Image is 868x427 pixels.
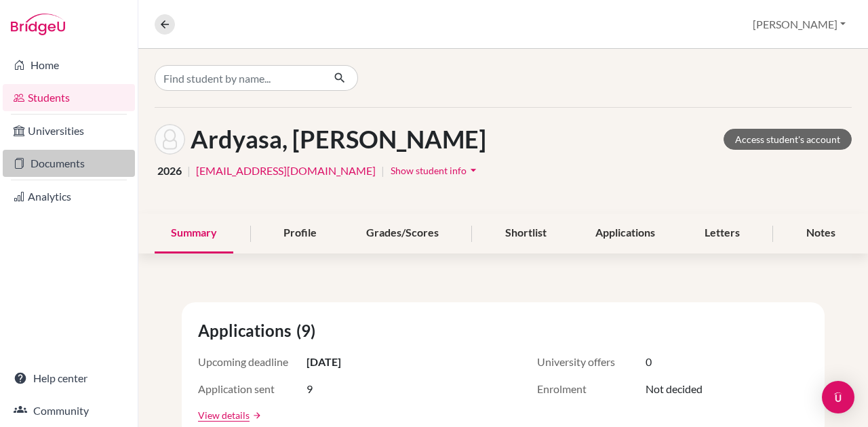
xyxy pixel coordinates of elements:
[350,213,455,253] div: Grades/Scores
[198,354,307,370] span: Upcoming deadline
[157,163,182,179] span: 2026
[822,381,854,413] div: Open Intercom Messenger
[467,163,480,177] i: arrow_drop_down
[790,213,852,253] div: Notes
[537,354,646,370] span: University offers
[3,150,135,177] a: Documents
[688,213,756,253] div: Letters
[646,354,652,370] span: 0
[537,381,646,397] span: Enrolment
[391,165,467,176] span: Show student info
[307,381,313,397] span: 9
[3,397,135,424] a: Community
[3,84,135,111] a: Students
[747,12,852,37] button: [PERSON_NAME]
[187,163,191,179] span: |
[3,52,135,79] a: Home
[296,319,321,343] span: (9)
[3,117,135,144] a: Universities
[489,213,563,253] div: Shortlist
[198,381,307,397] span: Application sent
[198,408,250,422] a: View details
[191,125,486,154] h1: Ardyasa, [PERSON_NAME]
[155,65,323,91] input: Find student by name...
[155,124,185,155] img: Azalea Della Ardyasa's avatar
[198,319,296,343] span: Applications
[724,129,852,150] a: Access student's account
[381,163,384,179] span: |
[196,163,376,179] a: [EMAIL_ADDRESS][DOMAIN_NAME]
[250,411,262,420] a: arrow_forward
[155,213,233,253] div: Summary
[579,213,671,253] div: Applications
[307,354,341,370] span: [DATE]
[11,14,65,35] img: Bridge-U
[646,381,703,397] span: Not decided
[3,183,135,210] a: Analytics
[390,160,481,181] button: Show student infoarrow_drop_down
[3,365,135,392] a: Help center
[267,213,333,253] div: Profile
